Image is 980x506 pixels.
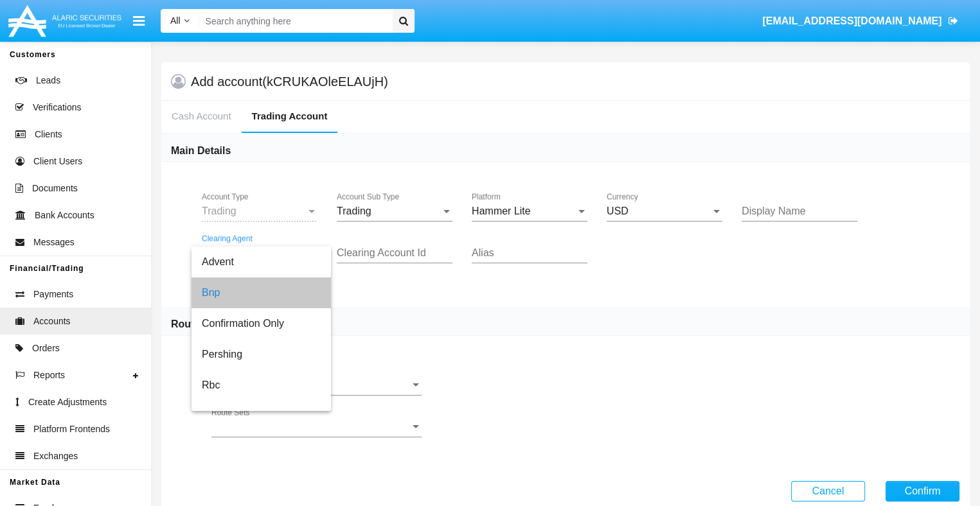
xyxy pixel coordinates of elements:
h5: Add account (kCRUKAOleELAUjH) [191,76,388,87]
span: Verifications [33,101,81,114]
img: Logo image [6,2,123,40]
span: Accounts [33,315,71,328]
a: [EMAIL_ADDRESS][DOMAIN_NAME] [756,3,964,39]
span: [EMAIL_ADDRESS][DOMAIN_NAME] [762,15,941,26]
span: Messages [33,236,75,249]
span: Reports [33,369,65,382]
span: USD [607,205,628,216]
button: Cancel [791,481,865,502]
span: Route Sets [211,421,410,433]
span: Clients [35,128,62,141]
span: Payments [33,288,73,301]
span: Trading [337,205,371,216]
span: Leads [36,74,60,87]
span: Orders [32,342,60,355]
span: Hammer Lite [472,205,531,216]
span: Platform Frontends [33,423,110,436]
h6: Route Settings [171,317,244,331]
input: Search [199,9,388,33]
h6: Main Details [171,144,231,158]
span: Client Users [33,155,82,168]
span: Exchanges [33,449,78,463]
a: All [161,14,199,28]
span: Bank Accounts [35,209,94,222]
span: Execution Broker [211,379,410,391]
button: Confirm [886,481,959,502]
span: Create Adjustments [28,396,107,409]
span: Trading [202,205,236,216]
span: Documents [32,182,78,195]
span: All [170,15,181,26]
span: Bnp [202,247,220,258]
